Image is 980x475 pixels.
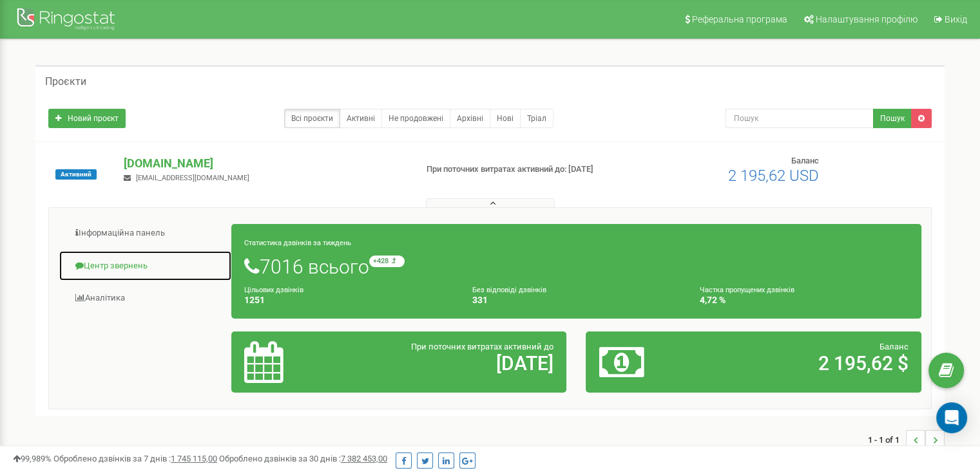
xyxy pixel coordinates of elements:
p: [DOMAIN_NAME] [124,155,405,172]
nav: ... [868,417,945,462]
small: Цільових дзвінків [244,286,303,294]
a: Всі проєкти [284,109,340,128]
span: Реферальна програма [692,14,787,24]
u: 1 745 115,00 [171,454,217,463]
a: Центр звернень [59,250,232,282]
a: Інформаційна панель [59,218,232,249]
a: Не продовжені [381,109,450,128]
div: Open Intercom Messenger [936,402,967,433]
h5: Проєкти [45,76,86,88]
a: Новий проєкт [48,109,126,128]
a: Тріал [520,109,553,128]
span: [EMAIL_ADDRESS][DOMAIN_NAME] [136,174,249,182]
a: Активні [340,109,382,128]
h2: [DATE] [354,353,553,374]
span: Баланс [879,342,908,351]
span: При поточних витратах активний до [411,342,553,351]
a: Архівні [450,109,490,128]
a: Нові [490,109,521,128]
h4: 1251 [244,295,453,305]
h2: 2 195,62 $ [709,353,908,374]
input: Пошук [725,109,874,128]
span: Оброблено дзвінків за 30 днів : [219,454,387,463]
h1: 7016 всього [244,256,908,277]
span: Налаштування профілю [816,14,918,24]
small: Статистика дзвінків за тиждень [244,239,351,247]
span: Вихід [945,14,967,24]
span: Активний [55,169,97,180]
span: 99,989% [13,454,52,463]
u: 7 382 453,00 [341,454,387,463]
span: 2 195,62 USD [728,167,819,185]
h4: 331 [472,295,681,305]
p: При поточних витратах активний до: [DATE] [427,163,633,176]
h4: 4,72 % [700,295,908,305]
small: +428 [369,256,405,267]
span: Оброблено дзвінків за 7 днів : [53,454,217,463]
span: Баланс [791,156,819,165]
span: 1 - 1 of 1 [868,430,906,449]
button: Пошук [873,109,912,128]
small: Без відповіді дзвінків [472,286,546,294]
a: Аналiтика [59,283,232,314]
small: Частка пропущених дзвінків [700,286,794,294]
